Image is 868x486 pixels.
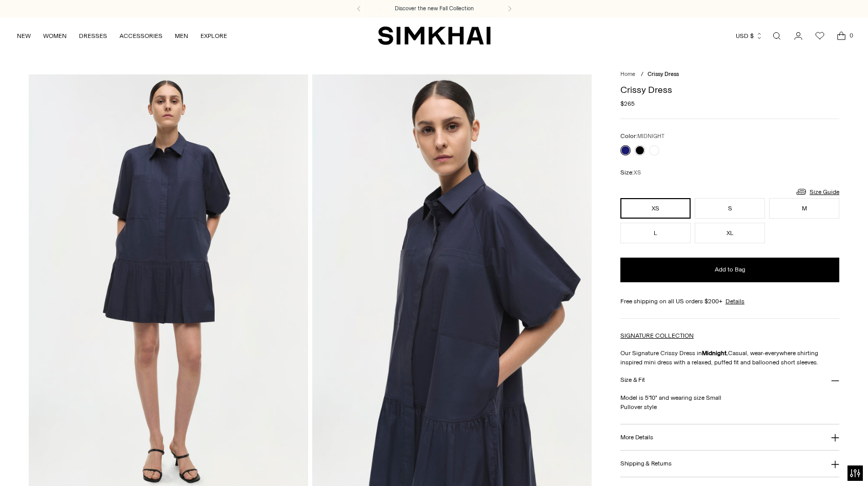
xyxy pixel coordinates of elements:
button: S [695,198,765,219]
a: Wishlist [810,26,830,46]
a: Open cart modal [831,26,852,46]
a: ACCESSORIES [119,25,163,47]
a: SIGNATURE COLLECTION [620,332,694,339]
span: Crissy Dress [648,71,679,77]
span: XS [634,169,641,176]
nav: breadcrumbs [620,70,839,79]
a: Go to the account page [788,26,809,46]
button: Size & Fit [620,367,839,393]
h1: Crissy Dress [620,85,839,94]
span: $265 [620,99,635,108]
p: Model is 5'10" and wearing size Small Pullover style [620,393,839,412]
a: EXPLORE [200,25,227,47]
strong: Midnight [702,349,726,357]
span: MIDNIGHT [637,133,664,140]
span: Add to Bag [715,265,745,274]
button: More Details [620,424,839,451]
button: USD $ [736,25,763,47]
h3: More Details [620,434,653,441]
a: DRESSES [79,25,107,47]
a: SIMKHAI [378,26,491,46]
span: 0 [846,31,856,40]
button: Shipping & Returns [620,451,839,477]
a: Size Guide [795,185,839,198]
a: Details [725,297,744,306]
a: NEW [17,25,31,47]
label: Size: [620,168,641,178]
h3: Size & Fit [620,377,645,383]
a: MEN [175,25,188,47]
button: Add to Bag [620,258,839,282]
a: Home [620,71,635,77]
a: Open search modal [766,26,787,46]
button: M [769,198,839,219]
button: L [620,223,691,243]
span: Our Signature Crissy Dress in [620,349,726,357]
button: XS [620,198,691,219]
h3: Shipping & Returns [620,460,672,467]
a: Discover the new Fall Collection [395,5,474,13]
strong: . [726,349,728,357]
label: Color: [620,131,664,141]
div: / [641,70,643,79]
button: XL [695,223,765,243]
a: WOMEN [43,25,67,47]
div: Free shipping on all US orders $200+ [620,297,839,306]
